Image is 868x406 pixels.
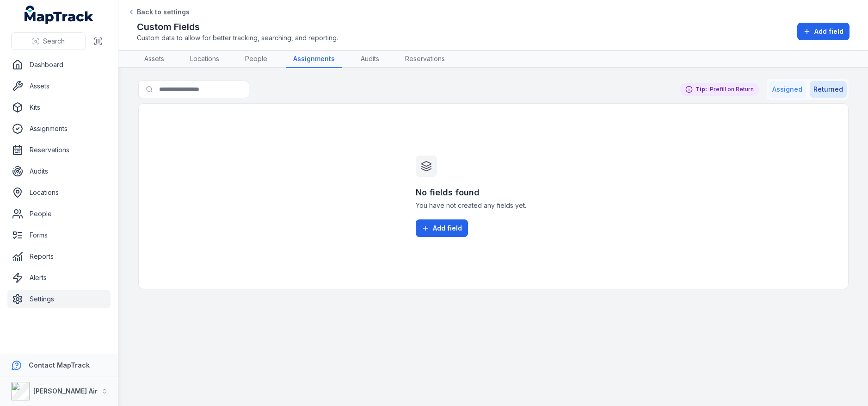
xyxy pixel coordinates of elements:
a: Audits [353,50,387,68]
button: Search [11,32,86,50]
a: MapTrack [25,6,94,24]
button: Returned [810,81,847,98]
span: You have not created any fields yet. [416,201,571,210]
span: Back to settings [137,7,190,17]
a: People [238,50,275,68]
a: People [7,205,111,223]
span: Search [43,37,65,46]
a: Alerts [7,269,111,287]
strong: [PERSON_NAME] Air [33,387,98,395]
div: Prefill on Return [680,83,759,96]
a: Assets [137,50,172,68]
a: Assignments [7,119,111,138]
strong: Contact MapTrack [29,361,90,369]
button: Add field [797,23,850,40]
strong: Tip: [696,86,707,93]
button: Assigned [769,81,806,98]
a: Assets [7,77,111,95]
h2: Custom Fields [137,20,338,33]
a: Locations [7,183,111,202]
h3: No fields found [416,186,571,199]
a: Locations [183,50,227,68]
a: Settings [7,290,111,308]
a: Dashboard [7,56,111,74]
a: Assignments [286,50,342,68]
span: Add field [814,27,843,36]
a: Audits [7,162,111,181]
span: Add field [433,224,462,233]
a: Forms [7,226,111,244]
a: Kits [7,98,111,117]
span: Custom data to allow for better tracking, searching, and reporting. [137,33,338,43]
a: Reports [7,247,111,266]
a: Back to settings [128,7,190,17]
button: Add field [416,219,468,237]
a: Reservations [398,50,452,68]
a: Reservations [7,141,111,159]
